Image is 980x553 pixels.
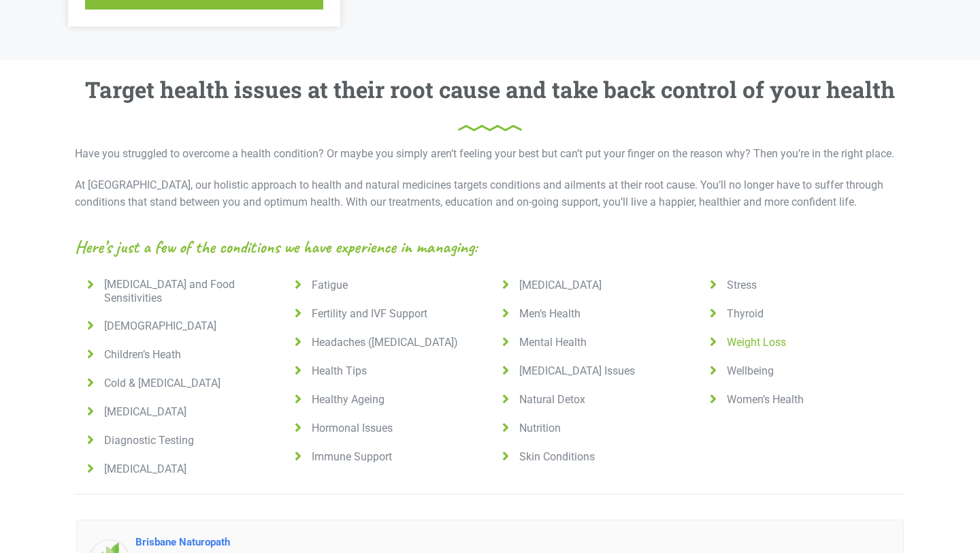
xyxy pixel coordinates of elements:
span: Headaches ([MEDICAL_DATA]) [306,336,458,349]
span: Women’s Health [721,393,804,407]
span: [DEMOGRAPHIC_DATA] [99,319,216,333]
span: Healthy Ageing [306,393,385,407]
a: Healthy Ageing [289,392,483,407]
a: Fertility and IVF Support [289,306,483,321]
span: [MEDICAL_DATA] and Food Sensitivities [99,278,276,305]
a: [MEDICAL_DATA] [497,278,691,293]
span: Mental Health [514,336,587,349]
span: Nutrition [514,422,561,435]
a: Immune Support [289,449,483,464]
span: Here’s just a few of the conditions we have experience in managing: [75,238,477,256]
a: [DEMOGRAPHIC_DATA] [82,319,276,334]
span: Men’s Health [514,307,581,321]
span: Diagnostic Testing [99,434,194,447]
a: [MEDICAL_DATA] [82,405,276,420]
a: Diagnostic Testing [82,433,276,448]
span: Children’s Heath [99,348,181,362]
span: Immune Support [306,450,392,464]
span: Thyroid [721,307,764,321]
p: At [GEOGRAPHIC_DATA], our holistic approach to health and natural medicines targets conditions an... [75,176,905,211]
span: Cold & [MEDICAL_DATA] [99,377,220,390]
a: Cold & [MEDICAL_DATA] [82,376,276,391]
a: Nutrition [497,421,691,436]
a: Headaches ([MEDICAL_DATA]) [289,335,483,350]
a: Men’s Health [497,306,691,321]
a: [MEDICAL_DATA] and Food Sensitivities [82,278,276,305]
span: [MEDICAL_DATA] [99,462,186,476]
a: Skin Conditions [497,449,691,464]
span: Weight Loss [721,336,786,349]
span: [MEDICAL_DATA] [514,279,602,292]
a: [MEDICAL_DATA] Issues [497,364,691,379]
span: Stress [721,279,757,292]
a: Stress [704,278,898,293]
span: Hormonal Issues [306,422,393,435]
a: Wellbeing [704,364,898,379]
a: [MEDICAL_DATA] [82,462,276,477]
a: Women’s Health [704,392,898,407]
span: [MEDICAL_DATA] [99,405,186,419]
span: Skin Conditions [514,450,595,464]
a: Natural Detox [497,392,691,407]
a: Weight Loss [704,335,898,350]
span: Fertility and IVF Support [306,307,427,321]
p: Have you struggled to overcome a health condition? Or maybe you simply aren’t feeling your best b... [75,145,905,163]
a: Fatigue [289,278,483,293]
a: Children’s Heath [82,347,276,362]
span: Wellbeing [721,364,774,378]
a: Thyroid [704,306,898,321]
a: Health Tips [289,364,483,379]
span: Fatigue [306,279,348,292]
span: Health Tips [306,364,367,378]
a: Hormonal Issues [289,421,483,436]
h3: Target health issues at their root cause and take back control of your health [85,74,895,132]
a: Mental Health [497,335,691,350]
span: [MEDICAL_DATA] Issues [514,364,635,378]
span: Natural Detox [514,393,585,407]
a: Brisbane Naturopath [135,536,230,548]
